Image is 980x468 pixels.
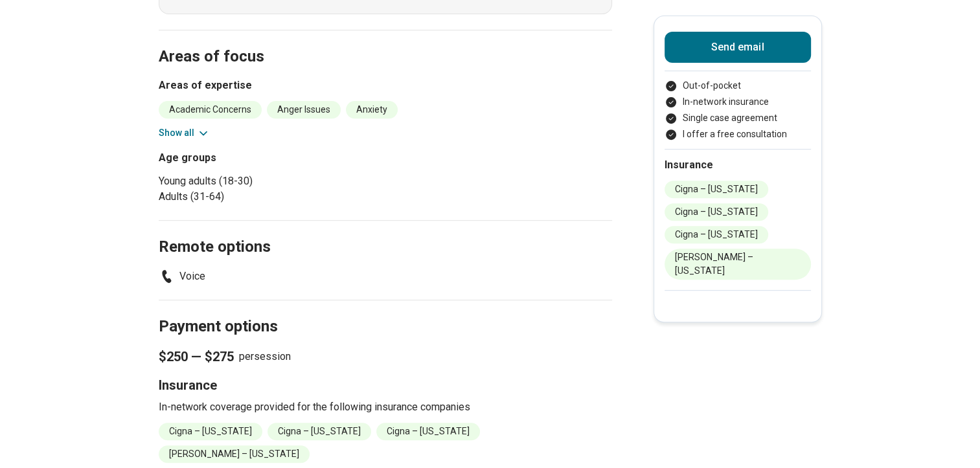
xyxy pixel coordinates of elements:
[665,226,768,243] li: Cigna – [US_STATE]
[376,423,480,440] li: Cigna – [US_STATE]
[665,79,811,141] ul: Payment options
[665,128,811,141] li: I offer a free consultation
[159,15,612,68] h2: Areas of focus
[346,101,398,118] li: Anxiety
[665,249,811,280] li: [PERSON_NAME] – [US_STATE]
[159,285,612,338] h2: Payment options
[159,445,310,463] li: [PERSON_NAME] – [US_STATE]
[159,150,380,166] h3: Age groups
[665,157,811,173] h2: Insurance
[159,126,210,140] button: Show all
[665,203,768,221] li: Cigna – [US_STATE]
[665,32,811,63] button: Send email
[159,78,612,93] h3: Areas of expertise
[268,423,371,440] li: Cigna – [US_STATE]
[159,173,380,189] li: Young adults (18-30)
[665,111,811,125] li: Single case agreement
[159,205,612,258] h2: Remote options
[159,348,234,366] span: $250 — $275
[267,101,341,118] li: Anger Issues
[665,79,811,93] li: Out-of-pocket
[159,269,205,284] li: Voice
[665,95,811,109] li: In-network insurance
[159,399,612,415] p: In-network coverage provided for the following insurance companies
[159,423,262,440] li: Cigna – [US_STATE]
[159,348,612,366] p: per session
[159,101,262,118] li: Academic Concerns
[159,189,380,205] li: Adults (31-64)
[665,181,768,198] li: Cigna – [US_STATE]
[159,376,612,394] h3: Insurance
